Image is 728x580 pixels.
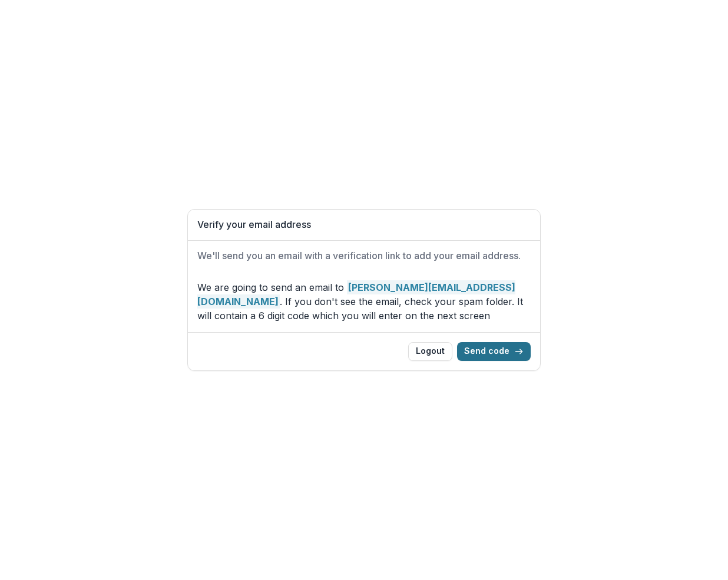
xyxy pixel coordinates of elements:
[457,342,531,361] button: Send code
[197,280,531,323] p: We are going to send an email to . If you don't see the email, check your spam folder. It will co...
[408,342,452,361] button: Logout
[197,280,515,309] strong: [PERSON_NAME][EMAIL_ADDRESS][DOMAIN_NAME]
[197,219,531,230] h1: Verify your email address
[197,250,531,261] h2: We'll send you an email with a verification link to add your email address.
